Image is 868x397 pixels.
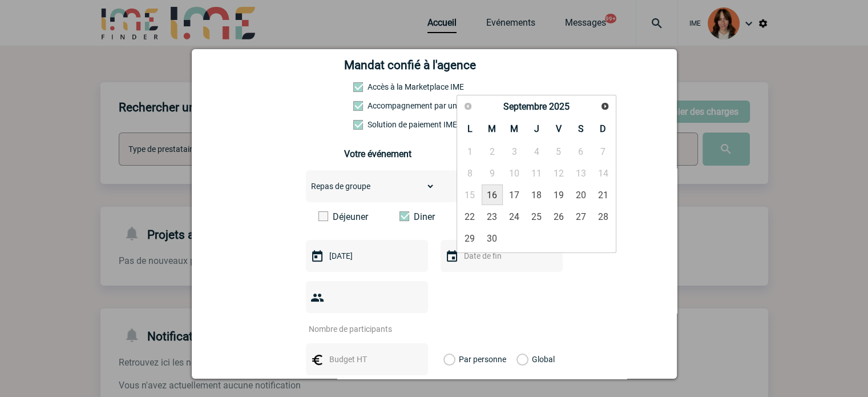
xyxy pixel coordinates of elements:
[600,123,606,134] span: Dimanche
[578,123,584,134] span: Samedi
[556,123,562,134] span: Vendredi
[467,123,473,134] span: Lundi
[443,343,456,375] label: Par personne
[516,343,524,375] label: Global
[482,185,503,205] a: 16
[344,149,524,159] h3: Votre événement
[482,228,503,248] a: 30
[482,206,503,227] a: 23
[548,206,569,227] a: 26
[534,123,539,134] span: Jeudi
[459,206,481,227] a: 22
[461,248,540,263] input: Date de fin
[596,98,613,115] a: Suivant
[504,206,525,227] a: 24
[306,322,413,336] input: Nombre de participants
[526,206,547,227] a: 25
[510,123,518,134] span: Mercredi
[353,101,403,110] label: Prestation payante
[570,185,591,205] a: 20
[548,185,569,205] a: 19
[570,206,591,227] a: 27
[549,101,570,112] span: 2025
[353,120,403,129] label: Conformité aux process achat client, Prise en charge de la facturation, Mutualisation de plusieur...
[459,228,481,248] a: 29
[318,211,384,222] label: Déjeuner
[326,248,405,263] input: Date de début
[503,101,547,112] span: Septembre
[353,82,403,91] label: Accès à la Marketplace IME
[326,352,405,367] input: Budget HT
[592,185,613,205] a: 21
[344,58,476,72] h4: Mandat confié à l'agence
[399,211,465,222] label: Diner
[600,102,609,111] span: Suivant
[488,123,496,134] span: Mardi
[504,185,525,205] a: 17
[592,206,613,227] a: 28
[526,185,547,205] a: 18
